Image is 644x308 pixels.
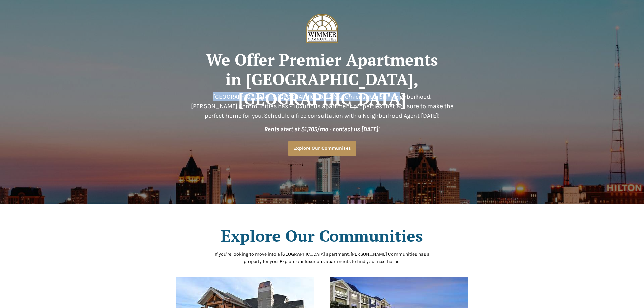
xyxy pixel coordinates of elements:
[288,145,356,151] span: Explore Our Communites
[288,141,356,156] a: Explore Our Communites
[191,93,453,119] span: [GEOGRAPHIC_DATA] is [GEOGRAPHIC_DATA]'s premier suburban neighborhood. [PERSON_NAME] Communities...
[215,251,430,264] span: If you're looking to move into a [GEOGRAPHIC_DATA] apartment, [PERSON_NAME] Communities has a pro...
[221,225,423,246] span: Explore Our Communities
[206,49,438,110] span: We Offer Premier Apartments in [GEOGRAPHIC_DATA], [GEOGRAPHIC_DATA]
[264,125,380,133] em: Rents start at $1,705/mo - contact us [DATE]!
